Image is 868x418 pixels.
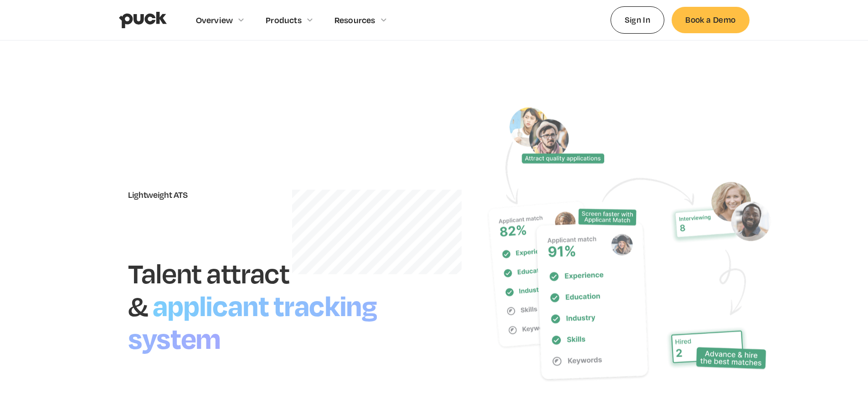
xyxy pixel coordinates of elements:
[196,15,233,25] div: Overview
[611,6,665,33] a: Sign In
[266,15,302,25] div: Products
[128,190,416,200] div: Lightweight ATS
[672,7,749,33] a: Book a Demo
[128,285,377,357] h1: applicant tracking system
[334,15,375,25] div: Resources
[128,256,289,322] h1: Talent attract &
